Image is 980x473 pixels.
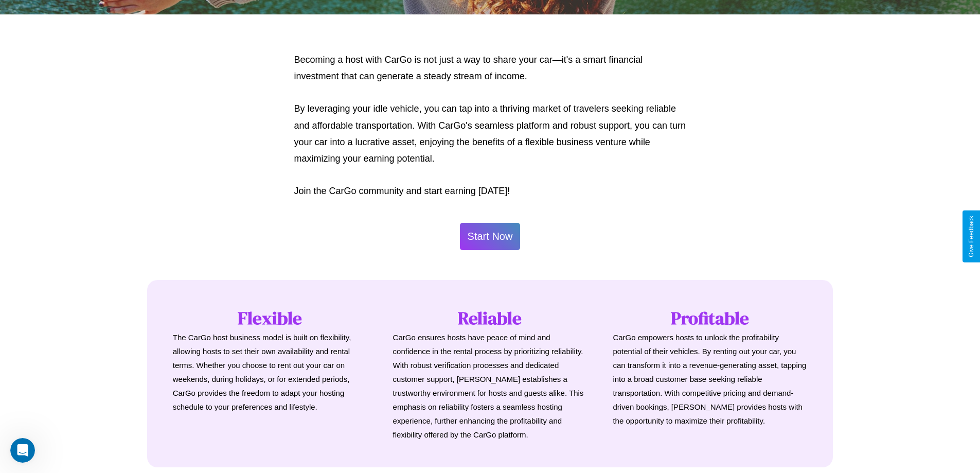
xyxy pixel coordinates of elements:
button: Start Now [460,223,521,250]
p: CarGo ensures hosts have peace of mind and confidence in the rental process by prioritizing relia... [393,330,587,442]
div: Give Feedback [968,216,975,257]
p: CarGo empowers hosts to unlock the profitability potential of their vehicles. By renting out your... [613,330,807,428]
p: Becoming a host with CarGo is not just a way to share your car—it's a smart financial investment ... [294,51,686,85]
h1: Reliable [393,306,587,330]
p: By leveraging your idle vehicle, you can tap into a thriving market of travelers seeking reliable... [294,100,686,167]
h1: Profitable [613,306,807,330]
h1: Flexible [173,306,367,330]
p: The CarGo host business model is built on flexibility, allowing hosts to set their own availabili... [173,330,367,414]
p: Join the CarGo community and start earning [DATE]! [294,183,686,199]
iframe: Intercom live chat [10,438,35,463]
